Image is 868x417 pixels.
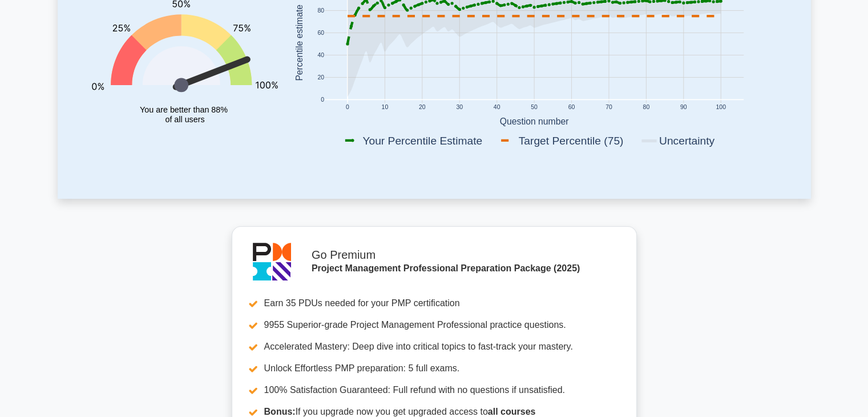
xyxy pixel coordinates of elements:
[568,105,575,111] text: 60
[456,105,463,111] text: 30
[317,52,324,58] text: 40
[531,105,538,111] text: 50
[317,7,324,14] text: 80
[605,105,612,111] text: 70
[680,105,687,111] text: 90
[317,30,324,36] text: 60
[381,105,388,111] text: 10
[499,117,568,126] text: Question number
[643,105,649,111] text: 80
[165,115,204,124] tspan: of all users
[317,75,324,81] text: 20
[140,105,228,114] tspan: You are better than 88%
[294,5,304,81] text: Percentile estimate
[716,105,726,111] text: 100
[418,105,425,111] text: 20
[493,105,500,111] text: 40
[345,105,349,111] text: 0
[321,97,324,103] text: 0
